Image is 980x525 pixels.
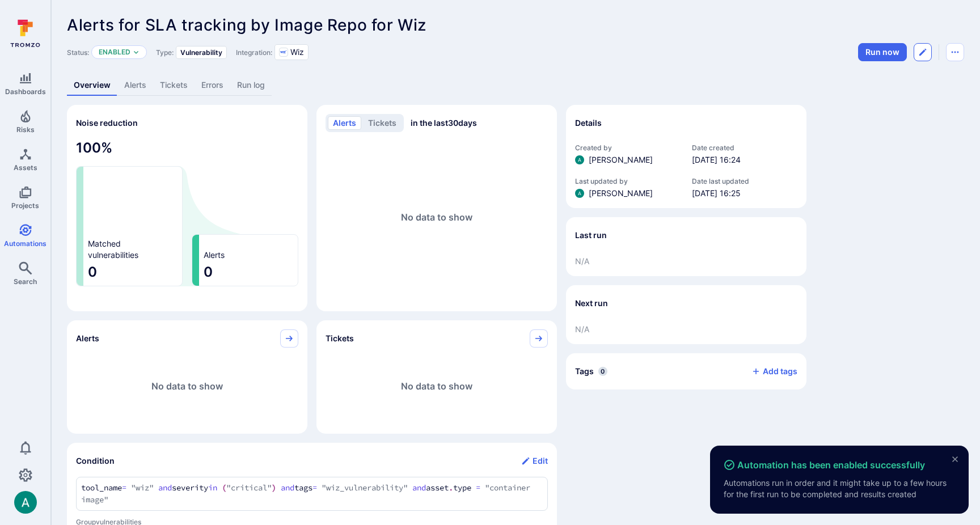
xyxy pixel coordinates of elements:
span: No data to show [401,211,472,223]
span: [DATE] 16:24 [692,154,797,166]
span: Alerts [76,333,99,344]
span: Automations [4,239,47,248]
span: Automations run in order and it might take up to a few hours for the first run to be completed an... [724,477,955,500]
div: Alerts pie widget [67,320,307,434]
span: Noise reduction [76,118,138,128]
button: Edit [521,452,548,470]
span: Status: [67,48,89,57]
span: N/A [575,256,797,267]
h2: Next run [575,298,608,309]
span: Projects [11,201,39,210]
span: Alerts [204,249,225,261]
div: Tickets pie widget [316,320,557,434]
span: Wiz [290,46,304,58]
span: 0 [598,367,607,376]
button: alerts [328,116,361,130]
button: tickets [363,116,402,130]
span: Date last updated [692,177,797,185]
h2: Details [575,117,602,129]
section: Details widget [566,105,806,208]
h2: Last run [575,230,607,241]
span: 100 % [76,139,298,157]
button: Enabled [99,48,130,57]
img: ACg8ocLSa5mPYBaXNx3eFu_EmspyJX0laNWN7cXOFirfQ7srZveEpg=s96-c [575,189,584,198]
span: Alerts for SLA tracking by Image Repo for Wiz [67,15,426,35]
img: ACg8ocLSa5mPYBaXNx3eFu_EmspyJX0laNWN7cXOFirfQ7srZveEpg=s96-c [575,155,584,164]
span: [DATE] 16:25 [692,188,797,199]
span: Matched vulnerabilities [88,238,138,261]
span: Dashboards [5,87,46,96]
textarea: Add condition [81,482,543,506]
span: Search [14,277,37,286]
button: Edit automation [914,43,932,61]
button: Add tags [742,362,797,380]
span: N/A [575,324,797,335]
div: Arjan Dehar [575,155,584,164]
span: Last updated by [575,177,681,185]
span: Integration: [236,48,272,57]
a: Overview [67,75,117,96]
h2: Tags [575,366,594,377]
button: close [946,450,964,468]
span: Tickets [326,333,354,344]
span: Assets [14,163,37,172]
a: Run log [230,75,272,96]
button: Automation menu [946,43,964,61]
a: Errors [195,75,230,96]
div: Arjan Dehar [14,491,37,514]
span: Date created [692,143,797,152]
div: Vulnerability [176,46,227,59]
h2: Condition [76,455,115,467]
span: Type: [156,48,174,57]
div: Automation tabs [67,75,964,96]
span: Created by [575,143,681,152]
div: Arjan Dehar [575,189,584,198]
section: Last run widget [566,217,806,276]
span: No data to show [151,380,223,392]
div: Collapse tags [566,353,806,389]
button: Run automation [858,43,907,61]
span: No data to show [401,380,472,392]
section: Next run widget [566,285,806,344]
span: [PERSON_NAME] [589,188,653,199]
span: [PERSON_NAME] [589,154,653,166]
span: Risks [16,125,35,134]
div: Alerts/Tickets trend [316,105,557,311]
img: ACg8ocLSa5mPYBaXNx3eFu_EmspyJX0laNWN7cXOFirfQ7srZveEpg=s96-c [14,491,37,514]
a: Alerts [117,75,153,96]
span: in the last 30 days [411,117,477,129]
span: Automation has been enabled successfully [724,459,925,471]
a: Tickets [153,75,195,96]
button: Expand dropdown [133,49,140,56]
span: 0 [88,263,178,281]
span: 0 [204,263,293,281]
